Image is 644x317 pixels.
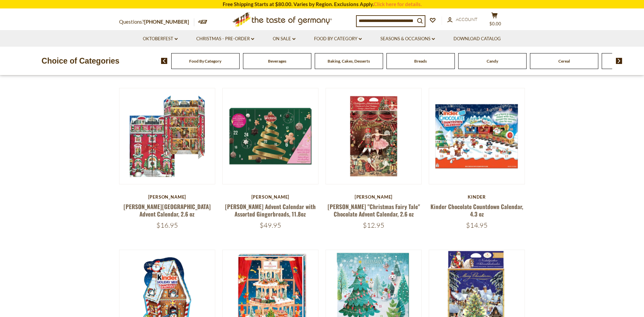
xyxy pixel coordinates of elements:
[466,221,488,229] span: $14.95
[447,16,478,23] a: Account
[363,221,384,229] span: $12.95
[616,58,622,64] img: next arrow
[273,35,295,43] a: On Sale
[326,194,422,200] div: [PERSON_NAME]
[119,18,194,26] p: Questions?
[374,1,422,7] a: Click here for details.
[144,19,189,25] a: [PHONE_NUMBER]
[414,59,427,64] a: Breads
[485,12,505,29] button: $0.00
[222,194,319,200] div: [PERSON_NAME]
[124,202,211,218] a: [PERSON_NAME][GEOGRAPHIC_DATA] Advent Calendar, 2.6 oz
[119,88,215,184] img: Windel Manor House Advent Calendar, 2.6 oz
[456,17,478,22] span: Account
[143,35,178,43] a: Oktoberfest
[314,35,362,43] a: Food By Category
[268,59,286,64] a: Beverages
[161,58,168,64] img: previous arrow
[196,35,254,43] a: Christmas - PRE-ORDER
[489,21,501,26] span: $0.00
[380,35,435,43] a: Seasons & Occasions
[189,59,221,64] a: Food By Category
[156,221,178,229] span: $16.95
[119,194,216,200] div: [PERSON_NAME]
[223,88,318,184] img: Wicklein Advent Calendar with Assorted Gingerbreads, 11.8oz
[558,59,570,64] a: Cereal
[429,194,525,200] div: Kinder
[328,59,370,64] a: Baking, Cakes, Desserts
[260,221,281,229] span: $49.95
[225,202,316,218] a: [PERSON_NAME] Advent Calendar with Assorted Gingerbreads, 11.8oz
[453,35,501,43] a: Download Catalog
[487,59,498,64] a: Candy
[328,202,420,218] a: [PERSON_NAME] "Christmas Fairy Tale" Chocolate Advent Calendar, 2.6 oz
[429,88,525,184] img: Kinder Chocolate Countdown Calendar, 4.3 oz
[326,88,422,184] img: Heidel "Christmas Fairy Tale" Chocolate Advent Calendar, 2.6 oz
[430,202,523,218] a: Kinder Chocolate Countdown Calendar, 4.3 oz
